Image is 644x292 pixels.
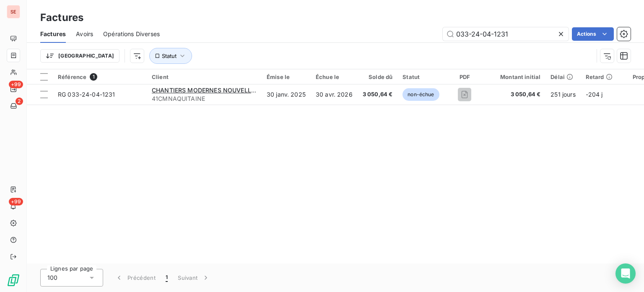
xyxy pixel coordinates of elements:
[149,48,192,64] button: Statut
[363,74,393,80] div: Solde dû
[262,84,311,105] td: 30 janv. 2025
[110,269,161,287] button: Précédent
[47,274,57,282] span: 100
[490,74,540,80] div: Montant initial
[586,74,613,80] div: Retard
[615,263,636,284] div: Open Intercom Messenger
[90,73,97,81] span: 1
[267,74,306,80] div: Émise le
[76,30,93,38] span: Avoirs
[449,74,480,80] div: PDF
[545,84,580,105] td: 251 jours
[173,269,215,287] button: Suivant
[363,90,393,99] span: 3 050,64 €
[40,49,119,63] button: [GEOGRAPHIC_DATA]
[103,30,160,38] span: Opérations Diverses
[161,269,173,287] button: 1
[40,30,66,38] span: Factures
[152,87,280,94] span: CHANTIERS MODERNES NOUVELLE AQUITAI
[402,74,439,80] div: Statut
[443,27,569,41] input: Rechercher
[7,5,20,18] div: SE
[316,74,353,80] div: Échue le
[40,10,83,25] h3: Factures
[58,74,86,80] span: Référence
[9,81,23,88] span: +99
[152,95,257,103] span: 41CMNAQUITAINE
[9,198,23,205] span: +99
[586,91,603,98] span: -204 j
[311,84,358,105] td: 30 avr. 2026
[551,74,575,80] div: Délai
[58,91,115,98] span: RG 033-24-04-1231
[402,88,439,101] span: non-échue
[162,53,177,59] span: Statut
[152,74,257,80] div: Client
[490,90,540,99] span: 3 050,64 €
[572,27,614,41] button: Actions
[166,274,168,282] span: 1
[7,274,20,287] img: Logo LeanPay
[16,97,23,105] span: 2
